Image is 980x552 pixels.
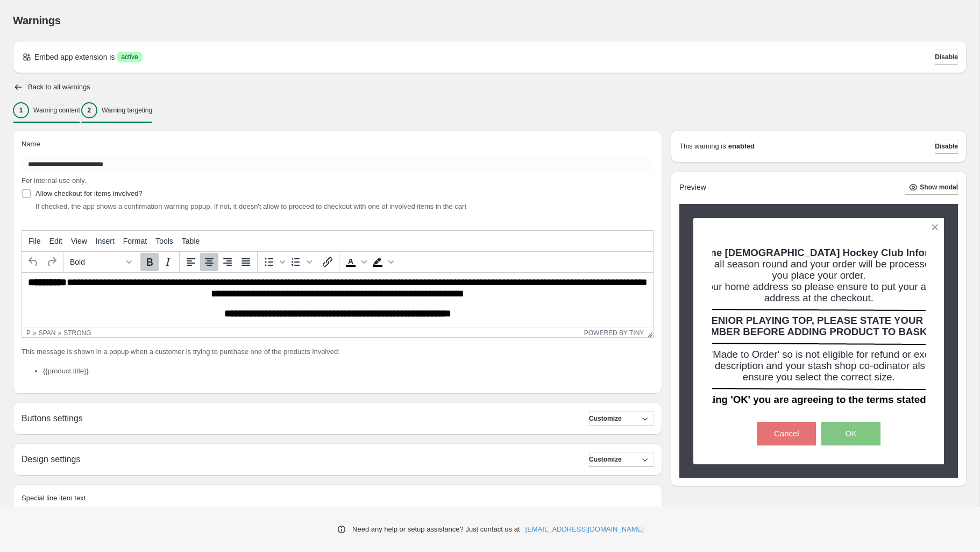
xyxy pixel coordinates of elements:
button: Bold [140,253,159,271]
div: p [26,329,31,337]
span: Disable [935,53,958,61]
span: Tools [155,237,173,245]
p: This warning is [679,141,726,152]
button: 2Warning targeting [81,99,152,122]
p: Warning content [33,106,80,115]
span: Disable [935,142,958,151]
button: OK [821,422,880,445]
span: Customize [589,414,622,423]
h2: Preview [679,183,706,192]
h2: Design settings [22,454,80,464]
span: Bold [70,258,123,266]
button: Align left [182,253,200,271]
button: Redo [42,253,61,271]
span: View [71,237,87,245]
span: File [29,237,41,245]
button: Italic [159,253,177,271]
span: Allow checkout for items involved? [35,189,143,197]
span: Show modal [920,183,958,192]
button: Cancel [757,422,816,445]
span: If checked, the app shows a confirmation warning popup. If not, it doesn't allow to proceed to ch... [35,202,466,210]
div: » [58,329,62,337]
div: Numbered list [287,253,314,271]
span: Name [22,140,40,148]
div: span [39,329,56,337]
span: Insert [96,237,115,245]
h2: Back to all warnings [28,83,90,91]
button: Customize [589,411,654,426]
div: Text color [342,253,368,271]
button: Insert/edit link [318,253,337,271]
h2: Buttons settings [22,413,83,423]
button: Disable [935,139,958,154]
div: Background color [368,253,395,271]
button: Align center [200,253,218,271]
strong: enabled [728,141,755,152]
div: strong [63,329,91,337]
div: Bullet list [260,253,287,271]
span: Format [123,237,147,245]
button: Show modal [905,180,958,195]
span: active [121,53,138,61]
button: Disable [935,49,958,65]
button: Undo [24,253,42,271]
span: For internal use only. [22,176,86,185]
li: {{product.title}} [43,366,654,377]
div: Resize [644,328,653,337]
span: In Clicking 'OK' you are agreeing to the terms stated above. [677,394,961,405]
p: Warning targeting [102,106,152,115]
button: Formats [66,253,136,271]
div: » [33,329,37,337]
span: Customize [589,455,622,464]
a: Powered by Tiny [584,329,644,337]
span: Warnings [13,15,61,26]
button: 1Warning content [13,99,80,122]
p: This message is shown in a popup when a customer is trying to purchase one of the products involved: [22,346,654,357]
a: [EMAIL_ADDRESS][DOMAIN_NAME] [525,524,644,535]
div: 1 [13,102,29,118]
span: Table [182,237,200,245]
button: Justify [237,253,255,271]
button: Align right [218,253,237,271]
p: Embed app extension is [34,52,115,62]
strong: Coleraine [DEMOGRAPHIC_DATA] Hockey Club Information [676,247,961,258]
div: 2 [81,102,97,118]
span: Special line item text [22,494,86,502]
button: Customize [589,452,654,467]
span: Edit [49,237,62,245]
iframe: Rich Text Area [22,273,653,328]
